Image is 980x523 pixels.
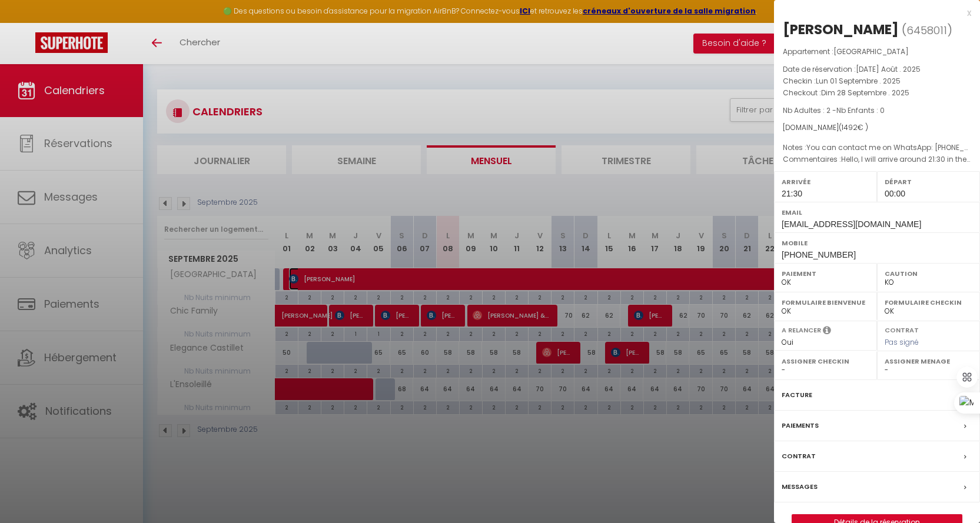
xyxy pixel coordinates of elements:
div: x [774,6,971,20]
span: ( € ) [839,122,868,132]
span: [GEOGRAPHIC_DATA] [833,46,909,56]
label: Paiements [782,419,819,432]
label: Arrivée [782,176,869,188]
i: Sélectionner OUI si vous souhaiter envoyer les séquences de messages post-checkout [823,325,831,338]
p: Commentaires : [783,154,971,165]
span: 21:30 [782,189,802,198]
div: [DOMAIN_NAME] [783,122,971,134]
label: Assigner Checkin [782,355,869,367]
div: [PERSON_NAME] [783,20,899,39]
span: Dim 28 Septembre . 2025 [821,88,909,98]
label: Contrat [782,450,816,462]
label: Mobile [782,237,972,249]
span: Pas signé [885,337,919,347]
label: A relancer [782,325,821,335]
label: Email [782,206,972,218]
label: Messages [782,481,818,493]
span: 1492 [842,122,858,132]
span: Lun 01 Septembre . 2025 [816,76,901,86]
span: [DATE] Août . 2025 [856,64,921,74]
label: Assigner Menage [885,355,972,367]
p: Date de réservation : [783,64,971,75]
label: Formulaire Checkin [885,297,972,308]
span: 6458011 [906,23,947,38]
span: [EMAIL_ADDRESS][DOMAIN_NAME] [782,219,921,229]
label: Paiement [782,268,869,279]
button: Ouvrir le widget de chat LiveChat [9,5,45,40]
label: Facture [782,389,812,401]
p: Appartement : [783,46,971,58]
span: Nb Enfants : 0 [836,105,885,115]
label: Formulaire Bienvenue [782,297,869,308]
span: 00:00 [885,189,905,198]
label: Départ [885,176,972,188]
p: Checkout : [783,87,971,99]
p: Notes : [783,142,971,154]
p: Checkin : [783,75,971,87]
label: Contrat [885,325,919,333]
span: ( ) [902,22,952,38]
label: Caution [885,268,972,279]
span: [PHONE_NUMBER] [782,250,856,259]
span: Nb Adultes : 2 - [783,105,885,115]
